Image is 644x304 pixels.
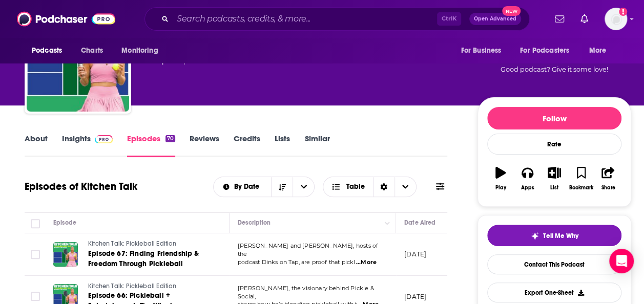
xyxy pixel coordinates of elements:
[214,183,272,190] button: open menu
[487,134,621,155] div: Rate
[513,41,584,60] button: open menu
[25,180,137,193] h1: Episodes of Kitchen Talk
[487,254,621,274] a: Contact This Podcast
[543,232,578,240] span: Tell Me Why
[487,160,514,197] button: Play
[437,12,461,26] span: Ctrl K
[495,185,506,191] div: Play
[453,41,514,60] button: open menu
[88,283,176,290] span: Kitchen Talk: Pickleball Edition
[514,160,541,197] button: Apps
[404,216,435,229] div: Date Aired
[95,135,113,143] img: Podchaser Pro
[88,282,211,291] a: Kitchen Talk: Pickleball Edition
[304,134,329,157] a: Similar
[323,177,417,197] button: Choose View
[595,160,621,197] button: Share
[487,225,621,246] button: tell me why sparkleTell Me Why
[469,13,521,25] button: Open AdvancedNew
[487,107,621,129] button: Follow
[25,41,75,60] button: open menu
[381,217,393,229] button: Column Actions
[576,10,592,28] a: Show notifications dropdown
[520,44,569,58] span: For Podcasters
[404,250,426,258] p: [DATE]
[521,185,534,191] div: Apps
[234,134,260,157] a: Credits
[17,9,115,29] img: Podchaser - Follow, Share and Rate Podcasts
[234,183,263,190] span: By Date
[293,177,314,197] button: open menu
[609,249,634,273] div: Open Intercom Messenger
[88,249,199,268] span: Episode 67: Finding Friendship & Freedom Through Pickleball
[373,177,394,197] div: Sort Direction
[550,185,558,191] div: List
[238,216,271,229] div: Description
[568,160,594,197] button: Bookmark
[531,232,539,240] img: tell me why sparkle
[62,134,113,157] a: InsightsPodchaser Pro
[238,285,374,300] span: [PERSON_NAME], the visionary behind Pickle & Social,
[31,250,40,259] span: Toggle select row
[275,134,290,157] a: Lists
[461,44,501,58] span: For Business
[501,66,608,73] span: Good podcast? Give it some love!
[601,185,615,191] div: Share
[605,8,627,30] span: Logged in as KaitlynEsposito
[541,160,568,197] button: List
[173,11,437,27] input: Search podcasts, credits, & more...
[238,242,378,257] span: [PERSON_NAME] and [PERSON_NAME], hosts of the
[589,44,607,58] span: More
[74,41,109,60] a: Charts
[144,7,530,31] div: Search podcasts, credits, & more...
[356,258,377,267] span: ...More
[88,249,211,269] a: Episode 67: Finding Friendship & Freedom Through Pickleball
[213,177,315,197] h2: Choose List sort
[605,8,627,30] img: User Profile
[32,44,62,58] span: Podcasts
[165,135,175,142] div: 70
[551,10,568,28] a: Show notifications dropdown
[487,283,621,302] button: Export One-Sheet
[31,292,40,301] span: Toggle select row
[88,240,211,249] a: Kitchen Talk: Pickleball Edition
[271,177,293,197] button: Sort Direction
[502,6,521,16] span: New
[127,134,175,157] a: Episodes70
[582,41,619,60] button: open menu
[238,258,355,266] span: podcast Dinks on Tap, are proof that pickl
[569,185,593,191] div: Bookmark
[114,41,171,60] button: open menu
[619,8,627,16] svg: Add a profile image
[25,134,48,157] a: About
[88,240,176,247] span: Kitchen Talk: Pickleball Edition
[346,183,365,190] span: Table
[53,216,76,229] div: Episode
[404,292,426,301] p: [DATE]
[81,44,103,58] span: Charts
[605,8,627,30] button: Show profile menu
[121,44,158,58] span: Monitoring
[474,16,516,21] span: Open Advanced
[190,134,219,157] a: Reviews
